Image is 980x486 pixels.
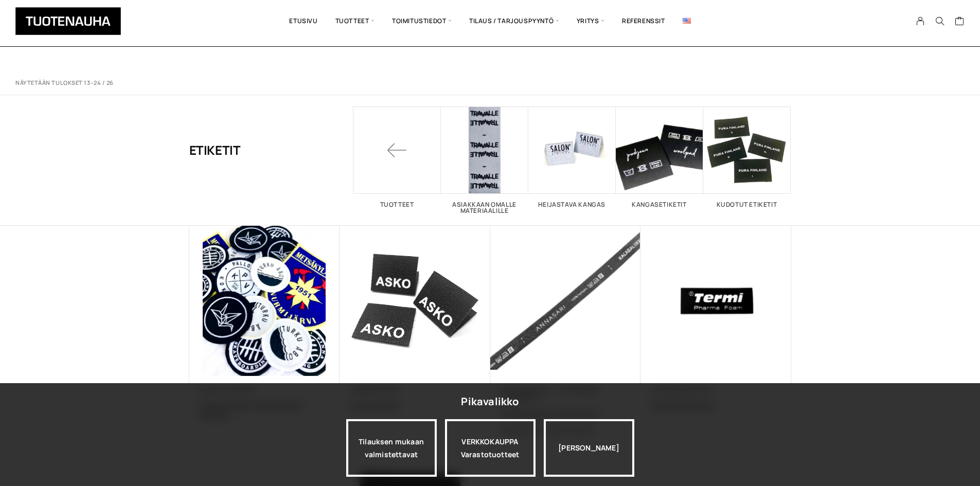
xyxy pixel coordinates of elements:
img: English [683,18,691,24]
h2: Kangasetiketit [616,202,703,208]
a: Visit product category Kangasetiketit [616,106,703,208]
a: Tilauksen mukaan valmistettavat [346,419,437,477]
span: Toimitustiedot [383,4,460,39]
span: Yritys [568,4,613,39]
a: Visit product category Asiakkaan omalle materiaalille [441,106,528,214]
a: Cart [955,16,965,28]
h2: Kudotut etiketit [703,202,791,208]
a: My Account [911,16,931,26]
span: Tuotteet [327,4,383,39]
img: Tuotenauha Oy [15,7,121,35]
a: Etusivu [280,4,326,39]
h2: Heijastava kangas [528,202,616,208]
div: VERKKOKAUPPA Varastotuotteet [445,419,536,477]
p: Näytetään tulokset 13–24 / 26 [15,79,114,87]
h2: Tuotteet [353,202,441,208]
div: Pikavalikko [461,392,519,411]
span: Tilaus / Tarjouspyyntö [460,4,568,39]
h1: Etiketit [189,106,241,194]
a: VERKKOKAUPPAVarastotuotteet [445,419,536,477]
a: Visit product category Heijastava kangas [528,106,616,208]
a: Visit product category Kudotut etiketit [703,106,791,208]
a: Tuotteet [353,106,441,208]
a: Referenssit [613,4,674,39]
h2: Asiakkaan omalle materiaalille [441,202,528,214]
button: Search [930,16,950,26]
div: [PERSON_NAME] [544,419,634,477]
